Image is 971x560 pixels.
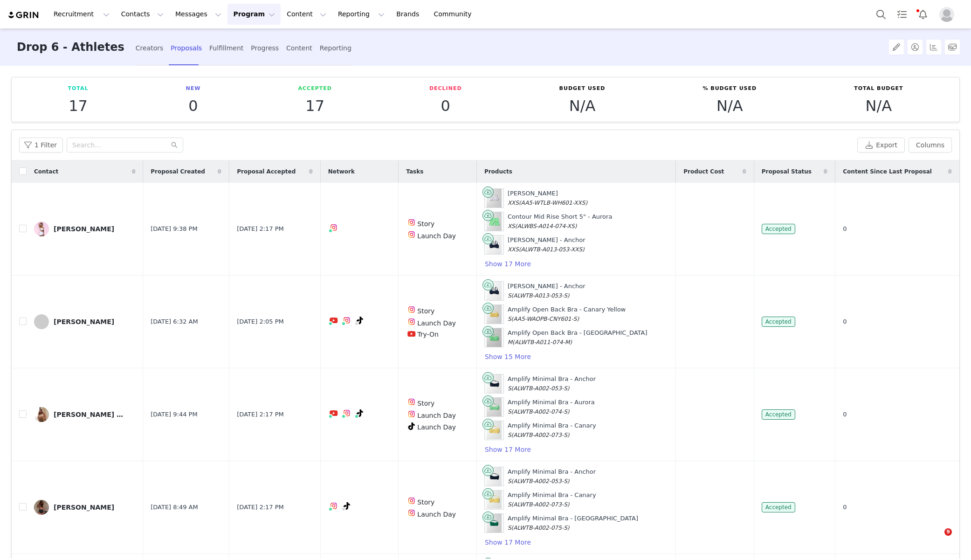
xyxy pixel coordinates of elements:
[328,167,355,176] span: Network
[944,528,952,536] span: 9
[508,200,519,206] span: XXS
[17,28,124,66] h3: Drop 6 - Athletes
[762,409,795,420] span: Accepted
[408,398,415,406] img: instagram.svg
[487,282,502,300] img: AnchorLinaBra-Front_4e42273e-9d4d-4760-b8f2-e048c34d0099.jpg
[512,339,572,346] span: (ALWTB-A011-074-M)
[428,4,482,25] a: Community
[508,385,511,392] span: S
[34,314,136,329] a: [PERSON_NAME]
[186,85,201,93] p: New
[417,400,434,407] span: Story
[487,189,502,207] img: WhiteLinaBra-Front.jpg
[151,503,198,512] span: [DATE] 8:49 AM
[934,7,964,22] button: Profile
[417,319,456,327] span: Launch Day
[136,36,164,61] div: Creators
[54,504,114,511] div: [PERSON_NAME]
[151,317,198,326] span: [DATE] 6:32 AM
[48,4,115,25] button: Recruitment
[866,97,892,115] span: N/A
[843,167,932,176] span: Content Since Last Proposal
[843,410,847,419] span: 0
[34,500,136,515] a: [PERSON_NAME]
[487,235,502,254] img: AnchorLinaBra-Front_4e42273e-9d4d-4760-b8f2-e048c34d0099.jpg
[408,509,415,517] img: instagram.svg
[417,220,434,228] span: Story
[854,85,903,93] p: Total Budget
[925,528,948,551] iframe: Intercom live chat
[286,36,312,61] div: Content
[171,142,178,148] i: icon: search
[417,511,456,518] span: Launch Day
[487,374,502,393] img: AnchorMinimalBra-Front.jpg
[487,212,502,231] img: AuroraContourShort-Front_9a9574e6-953e-47c7-aa32-dd496125f4b1.jpg
[237,224,283,234] span: [DATE] 2:17 PM
[508,514,638,532] div: Amplify Minimal Bra - [GEOGRAPHIC_DATA]
[68,85,89,93] p: Total
[408,306,415,313] img: instagram.svg
[330,224,337,231] img: instagram.svg
[762,317,795,327] span: Accepted
[170,4,227,25] button: Messages
[508,305,626,323] div: Amplify Open Back Bra - Canary Yellow
[508,292,511,299] span: S
[408,219,415,226] img: instagram.svg
[237,317,283,326] span: [DATE] 2:05 PM
[281,4,332,25] button: Content
[559,85,606,93] p: Budget Used
[417,498,434,506] span: Story
[34,500,49,515] img: 0abb9353-9912-4a35-bcbd-308dc9e506b6.jpg
[508,235,585,254] div: [PERSON_NAME] - Anchor
[429,85,462,93] p: Declined
[511,408,570,415] span: (ALWTB-A002-074-S)
[343,409,351,417] img: instagram.svg
[871,4,891,25] button: Search
[511,385,570,392] span: (ALWTB-A002-053-S)
[116,4,169,25] button: Contacts
[511,432,570,438] span: (ALWTB-A002-073-S)
[7,11,40,20] img: grin logo
[298,97,331,114] p: 17
[151,410,197,419] span: [DATE] 9:44 PM
[511,525,570,531] span: (ALWTB-A002-075-S)
[508,408,511,415] span: S
[508,398,595,416] div: Amplify Minimal Bra - Aurora
[508,189,587,207] div: [PERSON_NAME]
[762,224,795,234] span: Accepted
[762,502,795,512] span: Accepted
[515,223,577,229] span: (ALWBS-A014-074-XS)
[298,85,331,93] p: Accepted
[508,212,612,230] div: Contour Mid Rise Short 5" - Aurora
[892,4,912,25] a: Tasks
[487,305,502,324] img: CanaryOpenBackBra-Front.jpg
[843,317,847,326] span: 0
[171,36,202,61] div: Proposals
[843,503,847,512] span: 0
[683,167,724,176] span: Product Cost
[408,497,415,505] img: instagram.svg
[484,167,512,176] span: Products
[487,421,502,440] img: CanaryMinimalBra-Front.jpg
[251,36,279,61] div: Progress
[508,339,512,346] span: M
[408,410,415,418] img: instagram.svg
[186,97,201,114] p: 0
[508,478,511,484] span: S
[330,502,337,510] img: instagram.svg
[417,412,456,419] span: Launch Day
[508,282,585,300] div: [PERSON_NAME] - Anchor
[34,407,136,422] a: [PERSON_NAME] [PERSON_NAME]
[67,138,183,152] input: Search...
[508,316,511,322] span: S
[68,97,89,114] p: 17
[19,138,63,152] button: 1 Filter
[508,432,511,438] span: S
[227,4,281,25] button: Program
[34,167,58,176] span: Contact
[487,398,502,416] img: AuroraMinimalBra-Front.jpg
[702,97,757,114] p: N/A
[34,407,49,422] img: 5cf630f6-2b27-4856-85c1-09e92d2a0482.jpg
[151,224,197,234] span: [DATE] 9:38 PM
